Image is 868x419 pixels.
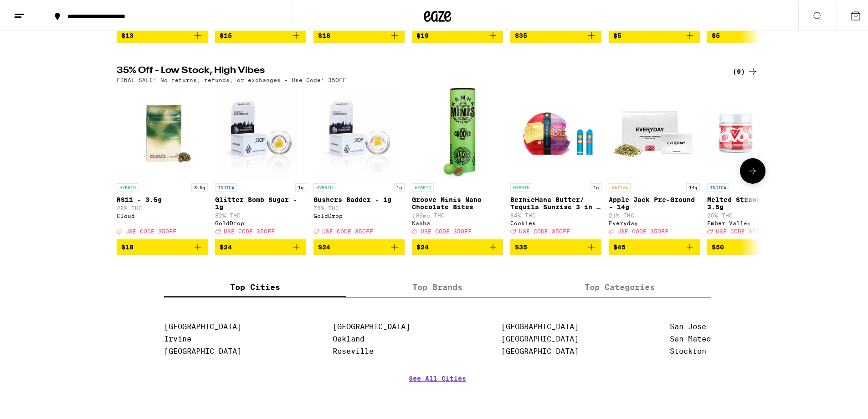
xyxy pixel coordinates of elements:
[707,86,798,177] img: Ember Valley - Melted Strawberries - 3.5g
[215,238,306,253] button: Add to bag
[313,238,405,253] button: Add to bag
[712,30,720,37] span: $5
[510,194,601,209] p: BernieHana Butter/ Tequila Sunrise 3 in 1 AIO - 1g
[515,30,527,37] span: $35
[5,6,66,14] span: Hi. Need any help?
[215,86,306,237] a: Open page for Glitter Bomb Sugar - 1g from GoldDrop
[510,238,601,253] button: Add to bag
[609,86,700,237] a: Open page for Apple Jack Pre-Ground - 14g from Everyday
[519,227,570,233] span: USE CODE 35OFF
[510,86,601,177] img: Cookies - BernieHana Butter/ Tequila Sunrise 3 in 1 AIO - 1g
[412,26,503,41] button: Add to bag
[510,181,532,190] p: HYBRID
[117,86,208,177] img: Cloud - RS11 - 3.5g
[117,64,714,75] h2: 35% Off - Low Stock, High Vibes
[313,181,335,190] p: HYBRID
[117,181,139,190] p: HYBRID
[686,181,700,190] p: 14g
[609,86,700,177] img: Everyday - Apple Jack Pre-Ground - 14g
[121,242,134,249] span: $18
[670,321,706,329] a: San Jose
[215,218,306,224] div: GoldDrop
[224,227,275,233] span: USE CODE 35OFF
[609,218,700,224] div: Everyday
[412,181,434,190] p: HYBRID
[609,181,631,190] p: SATIVA
[510,26,601,41] button: Add to bag
[117,26,208,41] button: Add to bag
[313,203,405,209] p: 75% THC
[609,211,700,217] p: 21% THC
[117,238,208,253] button: Add to bag
[117,75,346,81] p: FINAL SALE: No returns, refunds, or exchanges - Use Code: 35OFF
[333,345,374,354] a: Roseville
[215,26,306,41] button: Add to bag
[117,203,208,209] p: 20% THC
[321,86,396,177] img: GoldDrop - Gushers Badder - 1g
[416,242,429,249] span: $24
[409,373,466,407] a: See All Cities
[313,26,405,41] button: Add to bag
[333,333,365,341] a: Oakland
[707,26,798,41] button: Add to bag
[613,242,626,249] span: $45
[164,333,191,341] a: Irvine
[220,30,232,37] span: $15
[322,227,373,233] span: USE CODE 35OFF
[510,218,601,224] div: Cookies
[164,321,241,329] a: [GEOGRAPHIC_DATA]
[591,181,601,190] p: 1g
[318,30,330,37] span: $18
[609,238,700,253] button: Add to bag
[416,30,429,37] span: $19
[707,218,798,224] div: Ember Valley
[215,211,306,217] p: 82% THC
[412,86,503,237] a: Open page for Groove Minis Nano Chocolate Bites from Kanha
[501,321,579,329] a: [GEOGRAPHIC_DATA]
[313,86,405,237] a: Open page for Gushers Badder - 1g from GoldDrop
[164,345,241,354] a: [GEOGRAPHIC_DATA]
[712,242,724,249] span: $50
[412,218,503,224] div: Kanha
[117,86,208,237] a: Open page for RS11 - 3.5g from Cloud
[515,242,527,249] span: $35
[215,194,306,209] p: Glitter Bomb Sugar - 1g
[617,227,668,233] span: USE CODE 35OFF
[439,86,476,177] img: Kanha - Groove Minis Nano Chocolate Bites
[164,276,711,296] div: tabs
[716,227,767,233] span: USE CODE 35OFF
[707,86,798,237] a: Open page for Melted Strawberries - 3.5g from Ember Valley
[707,238,798,253] button: Add to bag
[121,30,134,37] span: $13
[501,333,579,341] a: [GEOGRAPHIC_DATA]
[295,181,306,190] p: 1g
[346,276,529,295] label: Top Brands
[670,345,706,354] a: Stockton
[421,227,472,233] span: USE CODE 35OFF
[609,26,700,41] button: Add to bag
[670,333,711,341] a: San Mateo
[223,86,298,177] img: GoldDrop - Glitter Bomb Sugar - 1g
[412,194,503,209] p: Groove Minis Nano Chocolate Bites
[412,238,503,253] button: Add to bag
[313,211,405,217] div: GoldDrop
[501,345,579,354] a: [GEOGRAPHIC_DATA]
[220,242,232,249] span: $24
[609,194,700,209] p: Apple Jack Pre-Ground - 14g
[733,64,758,75] a: (9)
[164,276,346,295] label: Top Cities
[333,321,410,329] a: [GEOGRAPHIC_DATA]
[117,211,208,217] div: Cloud
[191,181,208,190] p: 3.5g
[707,194,798,209] p: Melted Strawberries - 3.5g
[707,211,798,217] p: 25% THC
[707,181,729,190] p: INDICA
[318,242,330,249] span: $24
[510,86,601,237] a: Open page for BernieHana Butter/ Tequila Sunrise 3 in 1 AIO - 1g from Cookies
[125,227,176,233] span: USE CODE 35OFF
[394,181,405,190] p: 1g
[412,211,503,217] p: 100mg THC
[529,276,711,295] label: Top Categories
[510,211,601,217] p: 84% THC
[117,194,208,202] p: RS11 - 3.5g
